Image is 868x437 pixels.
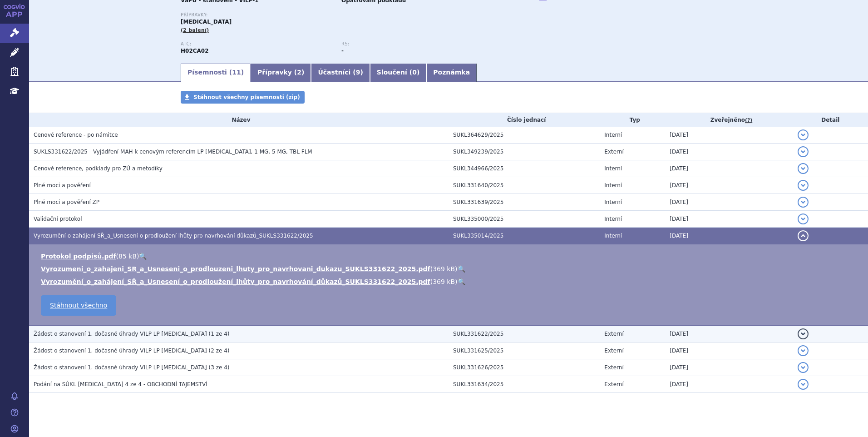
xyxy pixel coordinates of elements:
[449,228,600,244] td: SUKL335014/2025
[604,331,623,337] span: Externí
[181,12,502,18] p: Přípravky:
[604,233,622,239] span: Interní
[600,113,665,127] th: Typ
[41,265,430,273] a: Vyrozumeni_o_zahajeni_SR_a_Usneseni_o_prodlouzeni_lhuty_pro_navrhovani_dukazu_SUKLS331622_2025.pdf
[41,295,116,316] a: Stáhnout všechno
[798,328,809,339] button: detail
[370,64,426,82] a: Sloučení (0)
[604,182,622,189] span: Interní
[798,214,809,224] button: detail
[665,113,793,127] th: Zveřejněno
[745,117,752,124] abbr: (?)
[449,325,600,343] td: SUKL331622/2025
[449,160,600,177] td: SUKL344966/2025
[311,64,370,82] a: Účastníci (9)
[604,199,622,205] span: Interní
[798,146,809,157] button: detail
[356,69,360,76] span: 9
[798,362,809,373] button: detail
[41,278,430,285] a: Vyrozumění_o_zahájení_SŘ_a_Usnesení_o_prodloužení_lhůty_pro_navrhování_důkazů_SUKLS331622_2025.pdf
[604,348,623,354] span: Externí
[193,94,300,100] span: Stáhnout všechny písemnosti (zip)
[604,149,623,155] span: Externí
[798,180,809,191] button: detail
[798,379,809,390] button: detail
[665,144,793,160] td: [DATE]
[426,64,477,82] a: Poznámka
[34,381,207,387] span: Podání na SÚKL Isturisa 4 ze 4 - OBCHODNÍ TAJEMSTVÍ
[181,27,209,33] span: (2 balení)
[34,199,99,205] span: Plné moci a pověření ZP
[665,228,793,244] td: [DATE]
[34,348,229,354] span: Žádost o stanovení 1. dočasné úhrady VILP LP Isturisa (2 ze 4)
[665,359,793,376] td: [DATE]
[449,113,600,127] th: Číslo jednací
[665,343,793,359] td: [DATE]
[341,48,344,54] strong: -
[181,48,209,54] strong: OSILODROSTAT
[41,252,859,261] li: ( )
[412,69,417,76] span: 0
[181,41,332,47] p: ATC:
[449,211,600,228] td: SUKL335000/2025
[181,19,232,25] span: [MEDICAL_DATA]
[34,331,229,337] span: Žádost o stanovení 1. dočasné úhrady VILP LP Isturisa (1 ze 4)
[665,127,793,144] td: [DATE]
[41,264,859,273] li: ( )
[665,376,793,393] td: [DATE]
[433,278,455,285] span: 369 kB
[41,253,116,260] a: Protokol podpisů.pdf
[449,343,600,359] td: SUKL331625/2025
[458,278,465,285] a: 🔍
[34,182,91,189] span: Plné moci a pověření
[341,41,493,47] p: RS:
[34,132,118,138] span: Cenové reference - po námitce
[433,265,455,273] span: 369 kB
[665,211,793,228] td: [DATE]
[34,364,229,371] span: Žádost o stanovení 1. dočasné úhrady VILP LP Isturisa (3 ze 4)
[449,177,600,194] td: SUKL331640/2025
[34,165,163,172] span: Cenové reference, podklady pro ZÚ a metodiky
[181,91,305,104] a: Stáhnout všechny písemnosti (zip)
[449,144,600,160] td: SUKL349239/2025
[297,69,301,76] span: 2
[798,197,809,208] button: detail
[118,253,137,260] span: 85 kB
[449,194,600,211] td: SUKL331639/2025
[458,265,465,273] a: 🔍
[798,129,809,140] button: detail
[793,113,868,127] th: Detail
[34,216,82,222] span: Validační protokol
[34,149,312,155] span: SUKLS331622/2025 - Vyjádření MAH k cenovým referencím LP ISTURISA, 1 MG, 5 MG, TBL FLM
[665,194,793,211] td: [DATE]
[604,216,622,222] span: Interní
[665,160,793,177] td: [DATE]
[139,253,147,260] a: 🔍
[665,177,793,194] td: [DATE]
[798,230,809,241] button: detail
[604,132,622,138] span: Interní
[29,113,449,127] th: Název
[798,163,809,174] button: detail
[41,277,859,286] li: ( )
[449,359,600,376] td: SUKL331626/2025
[604,165,622,172] span: Interní
[604,381,623,387] span: Externí
[604,364,623,371] span: Externí
[34,233,313,239] span: Vyrozumění o zahájení SŘ_a_Usnesení o prodloužení lhůty pro navrhování důkazů_SUKLS331622/2025
[449,376,600,393] td: SUKL331634/2025
[798,345,809,356] button: detail
[665,325,793,343] td: [DATE]
[181,64,251,82] a: Písemnosti (11)
[232,69,241,76] span: 11
[449,127,600,144] td: SUKL364629/2025
[251,64,311,82] a: Přípravky (2)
